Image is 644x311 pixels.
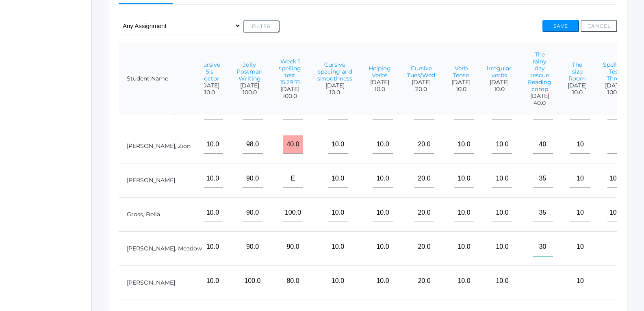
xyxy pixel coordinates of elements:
[487,65,512,79] a: irregular verbs
[603,61,626,82] a: Spelling Test Three
[528,100,551,107] span: 40.0
[236,82,262,89] span: [DATE]
[568,89,587,96] span: 10.0
[127,279,175,286] a: [PERSON_NAME]
[542,20,579,32] button: Save
[568,82,587,89] span: [DATE]
[407,86,435,93] span: 20.0
[199,89,220,96] span: 10.0
[487,86,512,93] span: 10.0
[603,89,626,96] span: 100.0
[451,79,471,86] span: [DATE]
[407,65,435,79] a: Cursive Tues/Wed
[453,65,469,79] a: Verb Tense
[568,61,586,82] a: The size Room
[369,86,391,93] span: 10.0
[603,82,626,89] span: [DATE]
[279,93,301,100] span: 100.0
[369,79,391,86] span: [DATE]
[127,142,191,150] a: [PERSON_NAME], Zion
[279,86,301,93] span: [DATE]
[317,89,352,96] span: 10.0
[199,61,220,82] a: Cursive 5's doctor
[528,93,551,100] span: [DATE]
[528,51,551,93] a: The rainy day rescue Reading comp
[581,20,617,32] button: Cancel
[279,58,301,86] a: Week 1 spelling test 15,29,71
[487,79,512,86] span: [DATE]
[451,86,471,93] span: 10.0
[119,43,204,115] th: Student Name
[243,20,280,33] button: Filter
[236,61,262,82] a: Jolly Postman Writing
[236,89,262,96] span: 100.0
[127,211,160,218] a: Gross, Bella
[127,176,175,184] a: [PERSON_NAME]
[127,245,202,252] a: [PERSON_NAME], Meadow
[369,65,391,79] a: Helping Verbs
[407,79,435,86] span: [DATE]
[317,82,352,89] span: [DATE]
[199,82,220,89] span: [DATE]
[317,61,352,82] a: Cursive spacing and smoothness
